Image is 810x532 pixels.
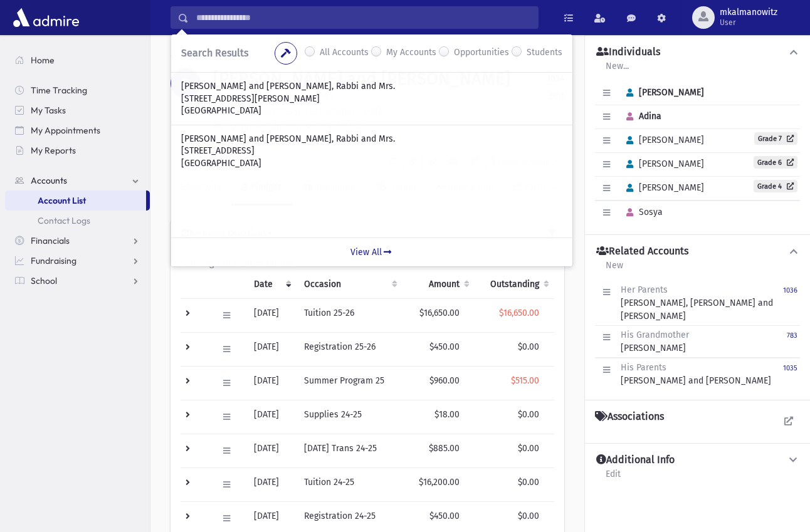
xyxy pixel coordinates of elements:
[621,361,771,387] div: [PERSON_NAME] and [PERSON_NAME]
[402,270,475,299] th: Amount: activate to sort column ascending
[518,443,539,454] span: $0.00
[596,245,688,258] h4: Related Accounts
[605,59,629,81] a: New...
[31,175,67,186] span: Accounts
[499,308,539,318] span: $16,650.00
[297,400,402,434] td: Supplies 24-25
[518,477,539,488] span: $0.00
[783,283,797,323] a: 1036
[518,409,539,420] span: $0.00
[787,328,797,355] a: 783
[31,275,57,286] span: School
[181,157,562,170] p: [GEOGRAPHIC_DATA]
[621,362,666,373] span: His Parents
[5,50,150,70] a: Home
[181,93,562,105] p: [STREET_ADDRESS][PERSON_NAME]
[518,511,539,521] span: $0.00
[621,207,663,217] span: Sosya
[621,159,704,169] span: [PERSON_NAME]
[246,400,297,434] td: [DATE]
[595,410,664,423] h4: Associations
[5,120,150,140] a: My Appointments
[171,68,201,98] div: R
[297,298,402,332] td: Tuition 25-26
[596,454,675,467] h4: Additional Info
[5,190,146,211] a: Account List
[297,467,402,501] td: Tuition 24-25
[621,283,783,323] div: [PERSON_NAME], [PERSON_NAME] and [PERSON_NAME]
[720,8,777,18] span: mkalmanowitz
[596,46,660,59] h4: Individuals
[171,237,572,266] a: View All
[621,87,704,98] span: [PERSON_NAME]
[621,182,704,193] span: [PERSON_NAME]
[720,18,777,28] span: User
[621,330,689,340] span: His Grandmother
[181,105,562,117] p: [GEOGRAPHIC_DATA]
[246,366,297,400] td: [DATE]
[246,467,297,501] td: [DATE]
[31,255,76,266] span: Fundraising
[5,211,150,231] a: Contact Logs
[31,105,66,116] span: My Tasks
[31,235,70,246] span: Financials
[181,133,562,145] p: [PERSON_NAME] and [PERSON_NAME], Rabbi and Mrs.
[31,145,76,156] span: My Reports
[787,331,797,340] small: 783
[31,55,55,66] span: Home
[595,245,800,258] button: Related Accounts
[402,400,475,434] td: $18.00
[5,251,150,271] a: Fundraising
[621,284,668,295] span: Her Parents
[10,5,82,30] img: AdmirePro
[181,80,562,93] p: [PERSON_NAME] and [PERSON_NAME], Rabbi and Mrs.
[246,298,297,332] td: [DATE]
[783,286,797,295] small: 1036
[621,111,661,122] span: Adina
[297,270,402,299] th: Occasion : activate to sort column ascending
[402,298,475,332] td: $16,650.00
[181,47,248,59] span: Search Results
[5,170,150,190] a: Accounts
[621,328,689,355] div: [PERSON_NAME]
[518,342,539,352] span: $0.00
[181,145,562,157] p: [STREET_ADDRESS]
[297,434,402,467] td: [DATE] Trans 24-25
[605,467,621,489] a: Edit
[246,270,297,299] th: Date: activate to sort column ascending
[246,434,297,467] td: [DATE]
[5,140,150,160] a: My Reports
[171,170,231,206] a: Activity
[297,366,402,400] td: Summer Program 25
[475,270,554,299] th: Outstanding: activate to sort column ascending
[511,375,539,386] span: $515.00
[595,46,800,59] button: Individuals
[5,271,150,291] a: School
[754,180,797,192] a: Grade 4
[783,364,797,372] small: 1035
[171,51,216,62] a: Accounts
[527,46,562,61] label: Students
[454,46,509,61] label: Opportunities
[297,332,402,366] td: Registration 25-26
[402,366,475,400] td: $960.00
[605,258,624,281] a: New
[171,50,216,68] nav: breadcrumb
[595,454,800,467] button: Additional Info
[31,85,87,96] span: Time Tracking
[386,46,436,61] label: My Accounts
[754,156,797,169] a: Grade 6
[38,215,90,226] span: Contact Logs
[754,132,797,145] a: Grade 7
[402,434,475,467] td: $885.00
[621,135,704,145] span: [PERSON_NAME]
[31,125,100,136] span: My Appointments
[5,80,150,100] a: Time Tracking
[38,195,86,206] span: Account List
[189,6,538,29] input: Search
[5,100,150,120] a: My Tasks
[320,46,369,61] label: All Accounts
[5,231,150,251] a: Financials
[783,361,797,387] a: 1035
[246,332,297,366] td: [DATE]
